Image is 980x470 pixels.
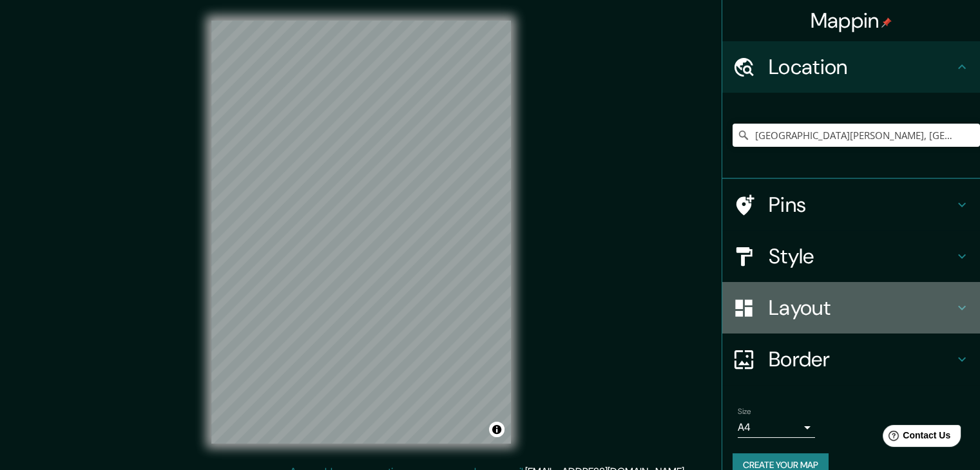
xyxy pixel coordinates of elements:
div: Layout [722,282,980,334]
iframe: Help widget launcher [865,420,966,456]
div: Border [722,334,980,385]
button: Toggle attribution [489,422,504,437]
h4: Layout [769,295,954,321]
label: Size [738,406,751,417]
h4: Pins [769,192,954,218]
h4: Style [769,243,954,269]
div: Pins [722,179,980,230]
div: A4 [738,417,815,438]
div: Location [722,41,980,93]
div: Style [722,230,980,282]
img: pin-icon.png [881,17,892,28]
input: Pick your city or area [733,124,980,147]
h4: Mappin [811,8,892,33]
h4: Location [769,54,954,80]
h4: Border [769,346,954,372]
canvas: Map [211,21,511,444]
